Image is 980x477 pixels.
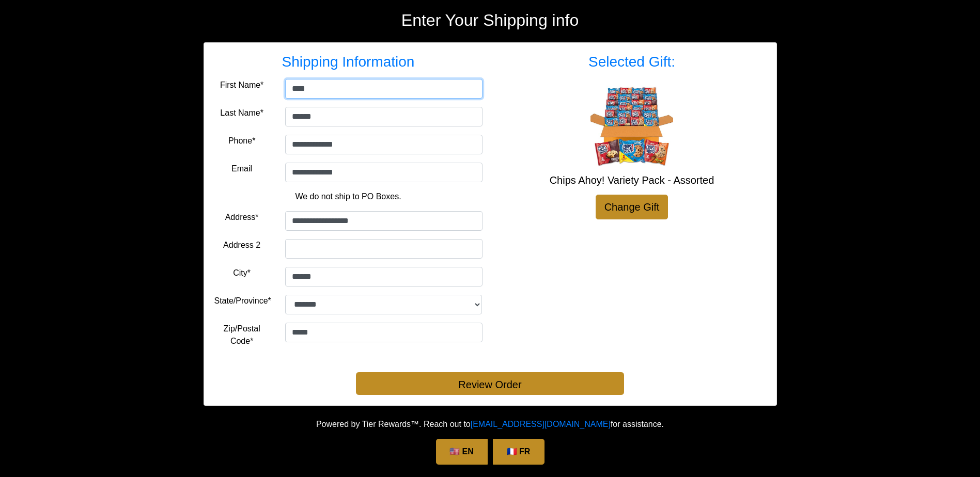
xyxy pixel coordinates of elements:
[225,211,259,224] label: Address*
[228,135,256,147] label: Phone*
[498,174,766,186] h5: Chips Ahoy! Variety Pack - Assorted
[433,439,547,465] div: Language Selection
[356,372,624,395] button: Review Order
[316,420,664,428] span: Powered by Tier Rewards™. Reach out to for assistance.
[223,239,260,251] label: Address 2
[204,10,777,30] h2: Enter Your Shipping info
[596,195,668,219] a: Change Gift
[231,163,252,175] label: Email
[214,295,271,307] label: State/Province*
[493,439,545,465] a: 🇫🇷 FR
[471,420,611,428] a: [EMAIL_ADDRESS][DOMAIN_NAME]
[220,79,263,91] label: First Name*
[214,323,270,347] label: Zip/Postal Code*
[214,53,483,71] h3: Shipping Information
[590,83,673,166] img: Chips Ahoy! Variety Pack - Assorted
[222,190,475,203] p: We do not ship to PO Boxes.
[436,439,488,465] a: 🇺🇸 EN
[220,107,263,119] label: Last Name*
[233,267,251,279] label: City*
[498,53,766,71] h3: Selected Gift:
